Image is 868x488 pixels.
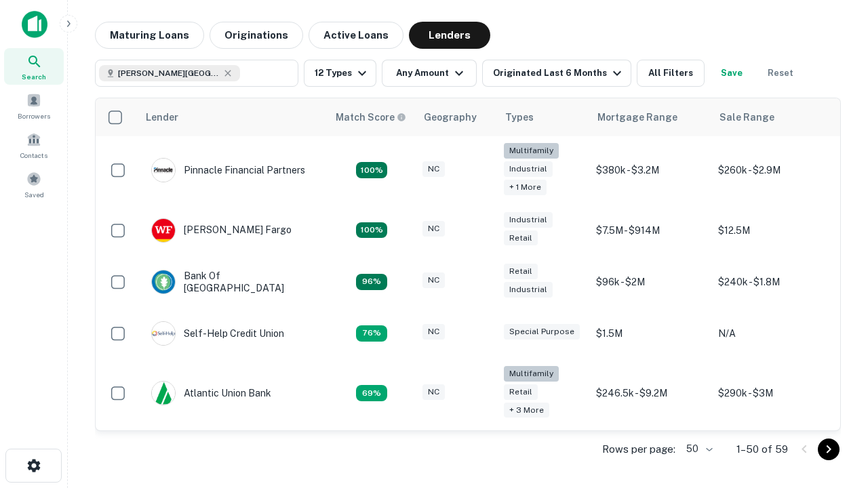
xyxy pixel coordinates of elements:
span: [PERSON_NAME][GEOGRAPHIC_DATA], [GEOGRAPHIC_DATA] [118,67,220,79]
td: $290k - $3M [711,359,833,428]
button: Originated Last 6 Months [482,60,631,87]
button: All Filters [637,60,705,87]
div: + 3 more [504,403,549,418]
th: Capitalize uses an advanced AI algorithm to match your search with the best lender. The match sco... [328,98,416,136]
div: Lender [146,109,178,125]
td: $96k - $2M [589,256,711,308]
button: Any Amount [382,60,477,87]
button: Reset [759,60,802,87]
td: $380k - $3.2M [589,136,711,205]
span: Search [22,71,46,82]
div: NC [422,384,445,400]
button: Active Loans [309,22,403,49]
div: Atlantic Union Bank [151,381,271,405]
div: Multifamily [504,143,559,159]
img: capitalize-icon.png [22,11,47,38]
div: Mortgage Range [597,109,677,125]
img: picture [152,159,175,182]
th: Mortgage Range [589,98,711,136]
img: picture [152,322,175,345]
td: $12.5M [711,205,833,256]
button: Originations [210,22,303,49]
div: Industrial [504,212,553,228]
div: NC [422,221,445,237]
th: Sale Range [711,98,833,136]
h6: Match Score [336,110,403,125]
div: NC [422,161,445,177]
div: Sale Range [719,109,774,125]
p: Rows per page: [602,441,675,457]
img: picture [152,270,175,293]
div: Types [505,109,534,125]
div: Capitalize uses an advanced AI algorithm to match your search with the best lender. The match sco... [336,110,406,125]
div: Geography [424,109,477,125]
div: Industrial [504,282,553,298]
th: Lender [138,98,328,136]
button: Go to next page [818,439,840,460]
p: 1–50 of 59 [736,441,788,457]
td: $246.5k - $9.2M [589,359,711,428]
td: $240k - $1.8M [711,256,833,308]
td: $1.5M [589,308,711,359]
button: Lenders [409,22,490,49]
th: Types [497,98,589,136]
td: N/A [711,308,833,359]
td: $7.5M - $914M [589,205,711,256]
button: Maturing Loans [95,22,204,49]
button: 12 Types [304,60,376,87]
div: Matching Properties: 26, hasApolloMatch: undefined [356,162,387,178]
div: 50 [681,439,715,459]
div: NC [422,324,445,340]
a: Saved [4,166,64,203]
td: $260k - $2.9M [711,136,833,205]
div: + 1 more [504,180,547,195]
div: Pinnacle Financial Partners [151,158,305,182]
span: Contacts [20,150,47,161]
div: Originated Last 6 Months [493,65,625,81]
span: Borrowers [18,110,50,121]
div: Retail [504,384,538,400]
span: Saved [24,189,44,200]
button: Save your search to get updates of matches that match your search criteria. [710,60,753,87]
div: Retail [504,230,538,246]
div: Matching Properties: 15, hasApolloMatch: undefined [356,222,387,239]
div: Matching Properties: 10, hasApolloMatch: undefined [356,385,387,401]
div: Self-help Credit Union [151,321,284,346]
div: Multifamily [504,366,559,382]
div: Bank Of [GEOGRAPHIC_DATA] [151,270,314,294]
a: Contacts [4,127,64,163]
a: Borrowers [4,87,64,124]
div: NC [422,272,445,288]
a: Search [4,48,64,85]
iframe: Chat Widget [800,336,868,401]
div: [PERSON_NAME] Fargo [151,218,292,243]
div: Industrial [504,161,553,177]
img: picture [152,382,175,405]
th: Geography [416,98,497,136]
div: Matching Properties: 14, hasApolloMatch: undefined [356,274,387,290]
img: picture [152,219,175,242]
div: Matching Properties: 11, hasApolloMatch: undefined [356,325,387,342]
div: Retail [504,264,538,279]
div: Special Purpose [504,324,580,340]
